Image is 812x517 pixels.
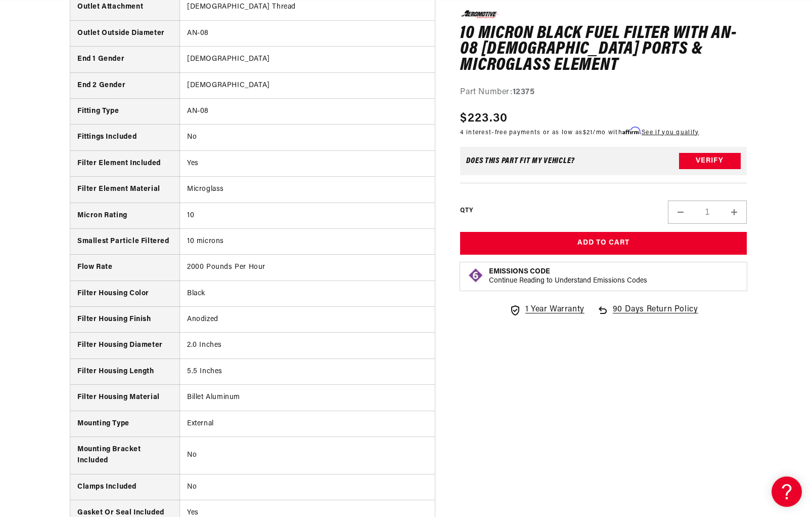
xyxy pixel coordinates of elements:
button: Verify [679,153,741,169]
p: Continue Reading to Understand Emissions Codes [489,276,647,286]
th: Filter Element Included [70,150,179,176]
td: No [179,474,435,500]
h1: 10 Micron Black Fuel Filter with AN-08 [DEMOGRAPHIC_DATA] Ports & Microglass Element [460,25,747,73]
th: Flow Rate [70,255,179,281]
button: Emissions CodeContinue Reading to Understand Emissions Codes [489,267,647,286]
th: Mounting Bracket Included [70,437,179,474]
th: Filter Housing Diameter [70,333,179,359]
span: $223.30 [460,109,508,127]
td: 2000 Pounds Per Hour [179,255,435,281]
td: 10 [179,203,435,228]
td: Microglass [179,177,435,203]
th: End 1 Gender [70,47,179,72]
span: Affirm [622,127,640,134]
td: 5.5 Inches [179,359,435,384]
th: Smallest Particle Filtered [70,228,179,254]
div: Part Number: [460,86,747,99]
th: Fitting Type [70,98,179,124]
img: Emissions code [468,267,484,284]
td: External [179,411,435,436]
a: 1 Year Warranty [509,303,584,316]
td: No [179,125,435,150]
strong: 12375 [513,88,535,96]
a: See if you qualify - Learn more about Affirm Financing (opens in modal) [642,129,699,135]
td: 10 microns [179,228,435,254]
td: Anodized [179,307,435,333]
p: 4 interest-free payments or as low as /mo with . [460,127,699,137]
th: Mounting Type [70,411,179,436]
strong: Emissions Code [489,268,550,275]
td: AN-08 [179,20,435,46]
td: AN-08 [179,98,435,124]
button: Add to Cart [460,232,747,255]
th: Micron Rating [70,203,179,228]
th: Filter Element Material [70,177,179,203]
th: Filter Housing Color [70,281,179,306]
th: Filter Housing Material [70,385,179,411]
td: Black [179,281,435,306]
td: [DEMOGRAPHIC_DATA] [179,72,435,98]
td: [DEMOGRAPHIC_DATA] [179,47,435,72]
td: Billet Aluminum [179,385,435,411]
td: Yes [179,150,435,176]
span: 90 Days Return Policy [613,303,698,327]
span: 1 Year Warranty [525,303,584,316]
div: Does This part fit My vehicle? [466,157,575,165]
span: $21 [583,129,593,135]
a: 90 Days Return Policy [597,303,698,327]
td: No [179,437,435,474]
label: QTY [460,207,473,215]
th: Filter Housing Length [70,359,179,384]
td: 2.0 Inches [179,333,435,359]
th: Outlet Outside Diameter [70,20,179,46]
th: Fittings Included [70,125,179,150]
th: End 2 Gender [70,72,179,98]
th: Filter Housing Finish [70,307,179,333]
th: Clamps Included [70,474,179,500]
